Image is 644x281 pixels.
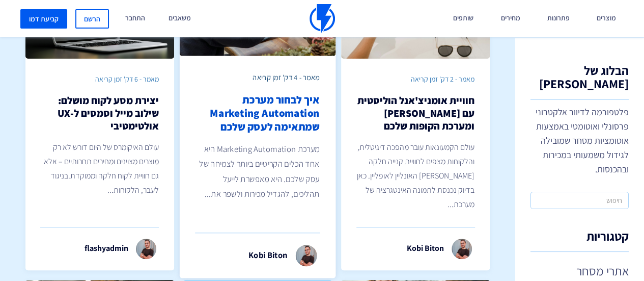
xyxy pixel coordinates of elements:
[75,9,109,29] a: הרשם
[248,249,288,262] p: Kobi Biton
[195,142,319,202] p: מערכת Marketing Automation היא אחד הכלים הקריטיים ביותר לצמיחה של עסק שלכם. היא מאפשרת לייעל תהלי...
[41,140,159,197] p: עולם האיקומרס של היום דורש לא רק מוצרים מצוינים ומחירים תחרותיים – אלא גם חוויית לקוח חלקה וממוקד...
[407,243,444,254] p: Kobi Biton
[530,262,629,279] a: אתרי מסחר
[20,9,67,29] a: קביעת דמו
[195,93,319,134] h2: איך לבחור מערכת Marketing Automation שמתאימה לעסק שלכם
[530,192,629,209] input: חיפוש
[530,64,629,100] h1: הבלוג של [PERSON_NAME]
[356,140,474,212] p: עולם הקמעונאות עובר מהפכה דיגיטלית, והלקוחות מצפים לחוויית קנייה חלקה [PERSON_NAME] האונליין לאופ...
[411,74,474,84] span: מאמר - 2 דק' זמן קריאה
[530,229,629,252] h4: קטגוריות
[530,105,629,176] p: פלטפורמה לדיוור אלקטרוני פרסונלי ואוטומטי באמצעות אוטומציות מסחר שמובילה לגידול משמעותי במכירות ו...
[41,94,159,133] h2: יצירת מסע לקוח מושלם: שילוב מייל וסמסים ל-UX אולטימטיבי
[253,72,319,82] span: מאמר - 4 דק' זמן קריאה
[95,74,159,84] span: מאמר - 6 דק' זמן קריאה
[85,243,128,254] p: flashyadmin
[356,94,474,133] h2: חוויית אומניצ'אנל הוליסטית עם [PERSON_NAME] ומערכת הקופות שלכם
